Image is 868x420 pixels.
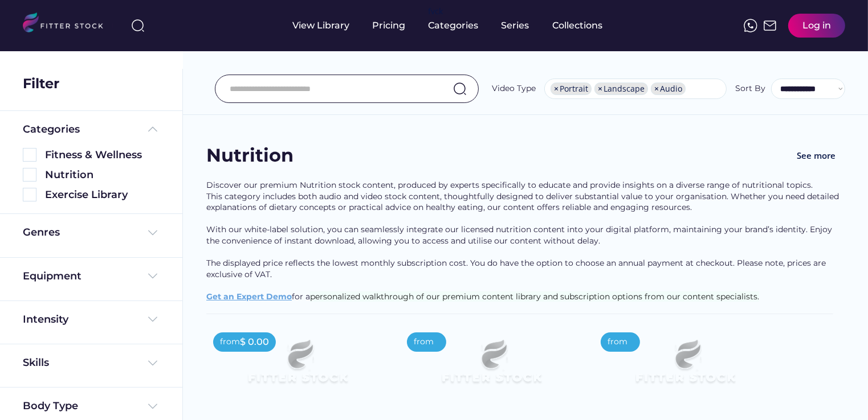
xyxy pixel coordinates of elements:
img: Frame%20%284%29.svg [146,356,160,370]
span: × [654,85,659,93]
div: Pricing [373,19,406,32]
img: Frame%20%284%29.svg [146,400,160,413]
div: Collections [553,19,603,32]
img: meteor-icons_whatsapp%20%281%29.svg [744,19,757,32]
div: Genres [23,225,60,240]
div: Sort By [735,83,765,94]
div: Log in [802,19,831,32]
img: Rectangle%205126.svg [23,168,36,182]
div: from [414,336,434,348]
button: See more [788,143,845,168]
div: Nutrition [45,168,160,182]
img: LOGO.svg [23,13,113,36]
div: Body Type [23,399,78,413]
div: Equipment [23,269,81,283]
div: Nutrition [206,143,320,168]
div: Categories [429,19,479,32]
img: Rectangle%205126.svg [23,148,36,162]
img: Frame%20%284%29.svg [146,312,160,326]
img: Frame%2051.svg [763,19,777,32]
div: Fitness & Wellness [45,148,160,162]
img: Frame%20%284%29.svg [146,226,160,240]
li: Audio [651,83,686,95]
img: Frame%20%284%29.svg [146,269,160,283]
div: Exercise Library [45,188,160,202]
div: View Library [293,19,350,32]
img: Rectangle%205126.svg [23,188,36,201]
div: Video Type [492,83,536,94]
span: personalized walkthrough of our premium content library and subscription options from our content... [310,291,759,302]
img: Frame%2079%20%281%29.svg [612,326,758,407]
div: from [608,336,627,348]
div: Skills [23,356,51,370]
img: Frame%20%285%29.svg [146,122,160,136]
div: from [220,336,240,348]
img: search-normal.svg [453,82,467,96]
span: × [554,85,559,93]
div: Series [502,19,530,32]
img: Frame%2079%20%281%29.svg [418,326,564,407]
div: Filter [23,74,59,93]
div: Intensity [23,312,68,327]
div: $ 0.00 [240,336,269,348]
span: × [598,85,602,93]
li: Landscape [594,83,648,95]
div: Categories [23,122,80,137]
div: fvck [429,6,443,17]
a: Get an Expert Demo [206,291,292,302]
img: search-normal%203.svg [131,19,145,32]
span: The displayed price reflects the lowest monthly subscription cost. You do have the option to choo... [206,258,828,279]
div: Discover our premium Nutrition stock content, produced by experts specifically to educate and pro... [206,180,845,314]
li: Portrait [551,83,592,95]
img: Frame%2079%20%281%29.svg [225,326,370,407]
